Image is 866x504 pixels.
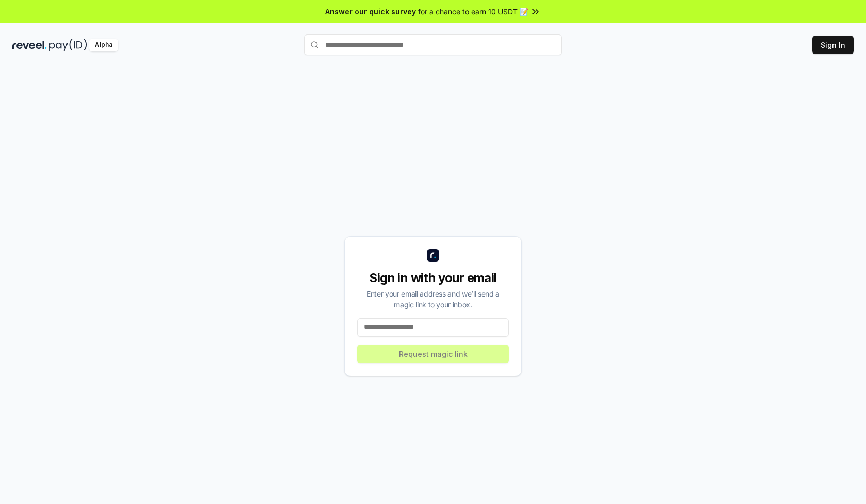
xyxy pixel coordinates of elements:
[89,39,118,51] div: Alpha
[812,36,854,54] button: Sign In
[357,270,509,286] div: Sign in with your email
[49,39,87,51] img: pay_id
[325,6,416,17] span: Answer our quick survey
[427,249,439,262] img: logo_small
[418,6,528,17] span: for a chance to earn 10 USDT 📝
[357,288,509,310] div: Enter your email address and we’ll send a magic link to your inbox.
[12,39,47,51] img: reveel_dark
